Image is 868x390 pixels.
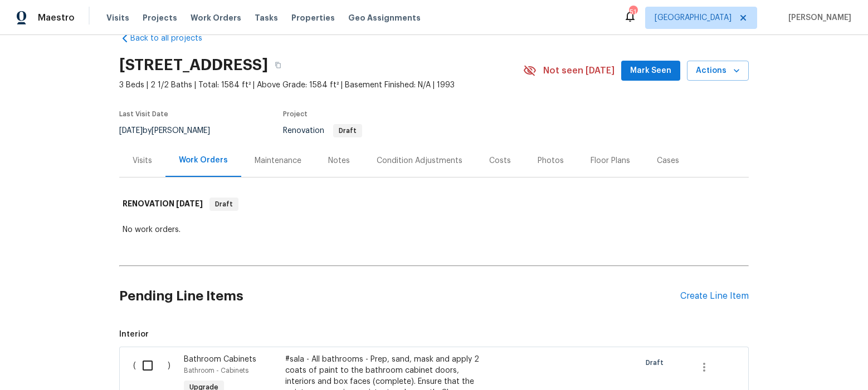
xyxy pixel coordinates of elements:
span: [DATE] [176,200,203,208]
div: Maintenance [255,155,301,166]
span: Interior [119,329,749,340]
div: Photos [538,155,564,166]
div: RENOVATION [DATE]Draft [119,186,749,222]
span: [GEOGRAPHIC_DATA] [655,12,732,23]
h2: Pending Line Items [119,270,680,322]
span: Bathroom - Cabinets [184,367,248,374]
span: Visits [106,12,129,23]
div: by [PERSON_NAME] [119,124,223,137]
span: Properties [291,12,335,23]
div: Notes [328,155,350,166]
span: Bathroom Cabinets [184,356,256,363]
span: Project [283,111,308,117]
span: Mark Seen [630,64,671,78]
div: Create Line Item [680,291,749,302]
span: Projects [143,12,177,23]
div: Cases [657,155,679,166]
span: Tasks [255,14,278,22]
button: Copy Address [268,55,288,75]
span: Renovation [283,127,362,135]
div: Floor Plans [591,155,630,166]
a: Back to all projects [119,33,226,44]
span: Not seen [DATE] [543,65,615,76]
span: [DATE] [119,127,143,135]
div: 51 [629,7,637,18]
div: No work orders. [123,224,745,235]
span: Draft [211,199,237,210]
span: Last Visit Date [119,111,168,117]
div: Condition Adjustments [377,155,462,166]
span: Maestro [38,12,75,23]
div: Costs [489,155,511,166]
span: Draft [646,357,668,368]
span: Work Orders [191,12,241,23]
div: Visits [133,155,152,166]
h2: [STREET_ADDRESS] [119,60,268,71]
h6: RENOVATION [123,198,203,211]
div: Work Orders [179,155,228,166]
span: Actions [696,64,740,78]
span: [PERSON_NAME] [784,12,851,23]
span: Draft [334,127,361,134]
button: Mark Seen [621,61,680,81]
span: Geo Assignments [348,12,421,23]
button: Actions [687,61,749,81]
span: 3 Beds | 2 1/2 Baths | Total: 1584 ft² | Above Grade: 1584 ft² | Basement Finished: N/A | 1993 [119,80,523,91]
